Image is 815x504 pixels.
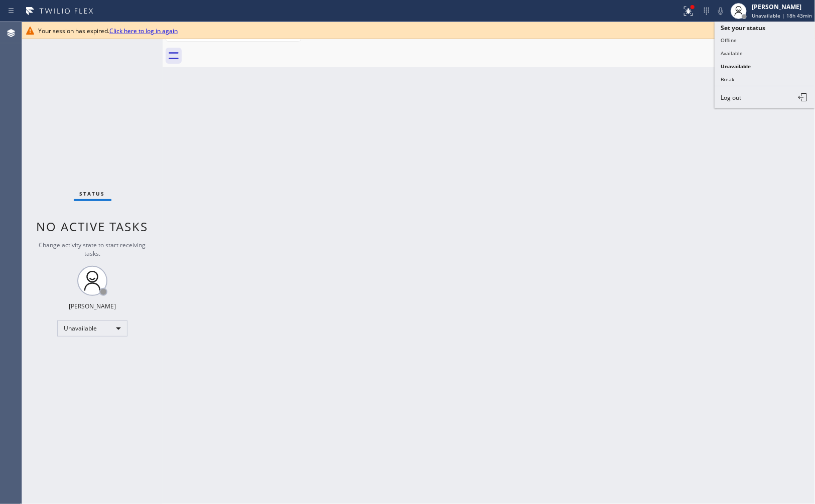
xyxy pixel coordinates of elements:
[752,12,812,19] span: Unavailable | 18h 43min
[39,241,146,258] span: Change activity state to start receiving tasks.
[109,27,178,35] a: Click here to log in again
[80,190,105,197] span: Status
[69,302,116,310] div: [PERSON_NAME]
[752,3,812,11] div: [PERSON_NAME]
[714,4,728,18] button: Mute
[38,27,178,35] span: Your session has expired.
[57,320,127,337] div: Unavailable
[37,218,149,235] span: No active tasks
